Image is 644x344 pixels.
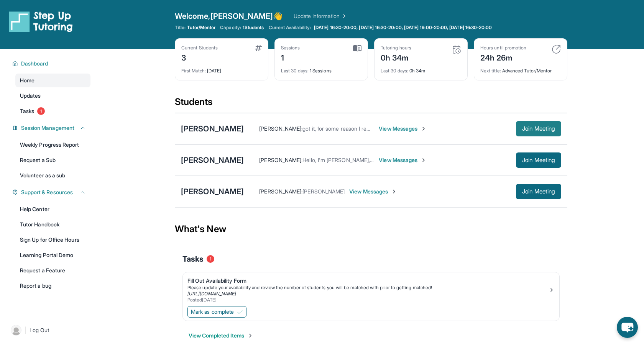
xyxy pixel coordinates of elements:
[181,51,218,63] div: 3
[281,45,300,51] div: Sessions
[314,25,492,31] span: [DATE] 16:30-20:00, [DATE] 16:30-20:00, [DATE] 19:00-20:00, [DATE] 16:30-20:00
[480,51,526,63] div: 24h 26m
[312,25,493,31] a: [DATE] 16:30-20:00, [DATE] 16:30-20:00, [DATE] 19:00-20:00, [DATE] 16:30-20:00
[18,188,86,196] button: Support & Resources
[21,124,74,132] span: Session Management
[18,124,86,132] button: Session Management
[21,60,48,67] span: Dashboard
[191,308,234,316] span: Mark as complete
[259,125,302,132] span: [PERSON_NAME] :
[25,326,26,335] span: |
[18,60,86,67] button: Dashboard
[181,63,262,74] div: [DATE]
[181,155,244,165] div: [PERSON_NAME]
[15,169,90,182] a: Volunteer as a sub
[381,68,408,74] span: Last 30 days :
[183,272,559,305] a: Fill Out Availability FormPlease update your availability and review the number of students you w...
[243,25,264,31] span: 1 Students
[15,89,90,103] a: Updates
[522,158,555,162] span: Join Meeting
[181,45,218,51] div: Current Students
[182,254,204,264] span: Tasks
[187,306,246,318] button: Mark as complete
[11,325,21,336] img: user-img
[187,297,549,303] div: Posted [DATE]
[516,121,561,136] button: Join Meeting
[15,264,90,277] a: Request a Feature
[15,104,90,118] a: Tasks1
[255,45,262,51] img: card
[187,291,236,296] a: [URL][DOMAIN_NAME]
[237,309,243,315] img: Mark as complete
[516,184,561,199] button: Join Meeting
[20,77,34,84] span: Home
[480,68,501,74] span: Next title :
[187,285,549,291] div: Please update your availability and review the number of students you will be matched with prior ...
[207,255,214,263] span: 1
[381,63,461,74] div: 0h 34m
[353,45,361,52] img: card
[175,25,186,31] span: Title:
[259,157,302,163] span: [PERSON_NAME] :
[187,277,549,285] div: Fill Out Availability Form
[349,188,397,195] span: View Messages
[189,332,253,339] button: View Completed Items
[340,12,347,20] img: Chevron Right
[15,153,90,167] a: Request a Sub
[421,157,427,163] img: Chevron-Right
[15,279,90,293] a: Report a bug
[37,107,45,115] span: 1
[516,152,561,168] button: Join Meeting
[15,248,90,262] a: Learning Portal Demo
[30,326,49,334] span: Log Out
[15,233,90,247] a: Sign Up for Office Hours
[302,125,516,132] span: got it, for some reason I remembered it wrong in my head, thanks a lot for your patience
[20,107,34,115] span: Tasks
[522,189,555,194] span: Join Meeting
[452,45,461,54] img: card
[381,45,411,51] div: Tutoring hours
[294,12,347,20] a: Update Information
[522,126,555,131] span: Join Meeting
[175,96,567,113] div: Students
[391,188,397,195] img: Chevron-Right
[281,68,309,74] span: Last 30 days :
[480,45,526,51] div: Hours until promotion
[15,218,90,231] a: Tutor Handbook
[302,157,504,163] span: Hello, I'm [PERSON_NAME], are you ok with the given times? (Mon. and Wed. 4:30)
[302,188,345,195] span: [PERSON_NAME]
[220,25,241,31] span: Capacity:
[175,11,283,21] span: Welcome, [PERSON_NAME] 👋
[259,188,302,195] span: [PERSON_NAME] :
[379,156,427,164] span: View Messages
[8,322,90,339] a: |Log Out
[187,25,215,31] span: Tutor/Mentor
[281,51,300,63] div: 1
[269,25,311,31] span: Current Availability:
[421,126,427,132] img: Chevron-Right
[480,63,561,74] div: Advanced Tutor/Mentor
[552,45,561,54] img: card
[181,68,206,74] span: First Match :
[281,63,361,74] div: 1 Sessions
[175,212,567,246] div: What's New
[15,138,90,152] a: Weekly Progress Report
[617,317,638,338] button: chat-button
[15,74,90,87] a: Home
[381,51,411,63] div: 0h 34m
[20,92,41,100] span: Updates
[181,186,244,197] div: [PERSON_NAME]
[379,125,427,133] span: View Messages
[15,202,90,216] a: Help Center
[9,11,73,32] img: logo
[21,188,73,196] span: Support & Resources
[181,123,244,134] div: [PERSON_NAME]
